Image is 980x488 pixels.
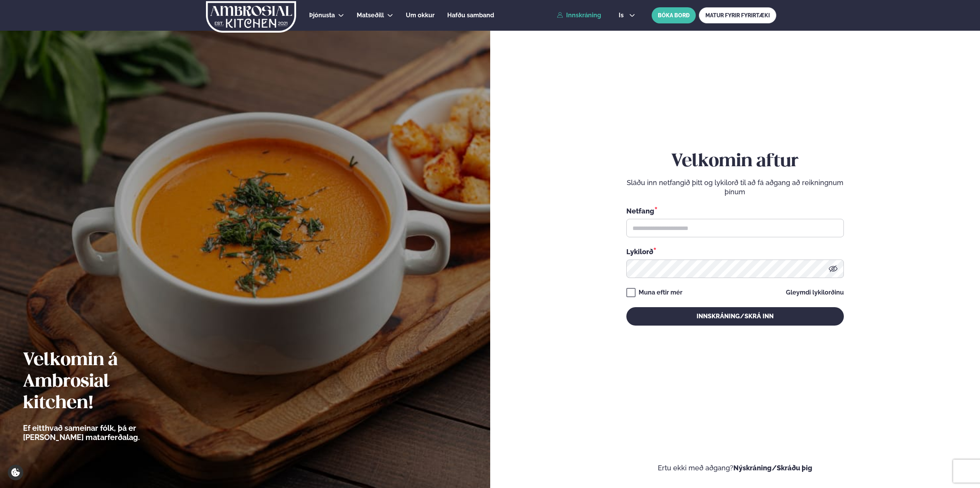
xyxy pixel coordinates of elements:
[513,463,957,473] p: Ertu ekki með aðgang?
[626,178,844,197] p: Sláðu inn netfangið þitt og lykilorð til að fá aðgang að reikningnum þínum
[733,464,812,472] a: Nýskráning/Skráðu þig
[786,289,844,296] a: Gleymdi lykilorðinu
[619,12,626,18] span: is
[309,11,335,20] a: Þjónusta
[406,12,435,19] span: Um okkur
[205,1,297,33] img: logo
[699,7,776,23] a: MATUR FYRIR FYRIRTÆKI
[23,350,182,414] h2: Velkomin á Ambrosial kitchen!
[447,11,494,20] a: Hafðu samband
[357,12,384,19] span: Matseðill
[626,151,844,172] h2: Velkomin aftur
[447,12,494,19] span: Hafðu samband
[652,7,696,23] button: BÓKA BORÐ
[357,11,384,20] a: Matseðill
[626,246,844,256] div: Lykilorð
[23,423,182,442] p: Ef eitthvað sameinar fólk, þá er [PERSON_NAME] matarferðalag.
[626,307,844,326] button: Innskráning/Skrá inn
[309,12,335,19] span: Þjónusta
[613,12,641,18] button: is
[626,206,844,216] div: Netfang
[557,12,601,19] a: Innskráning
[8,465,23,480] a: Cookie settings
[406,11,435,20] a: Um okkur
